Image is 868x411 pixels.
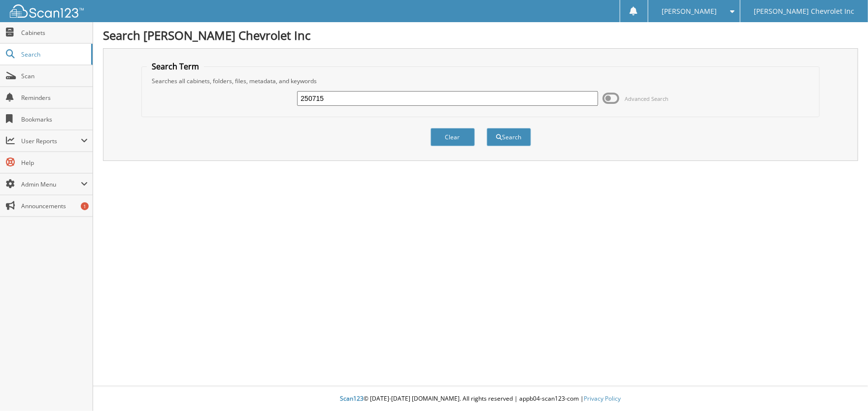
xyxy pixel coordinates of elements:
span: Announcements [21,202,88,210]
span: Scan123 [340,394,364,403]
span: Bookmarks [21,115,88,124]
div: 1 [81,202,89,210]
span: Help [21,158,88,167]
button: Search [487,128,531,146]
span: Scan [21,72,88,80]
span: Cabinets [21,29,88,37]
div: Searches all cabinets, folders, files, metadata, and keywords [147,77,815,85]
a: Privacy Policy [584,394,621,403]
h1: Search [PERSON_NAME] Chevrolet Inc [103,27,858,43]
legend: Search Term [147,61,204,72]
span: Reminders [21,94,88,102]
span: [PERSON_NAME] [662,8,717,14]
span: User Reports [21,137,81,145]
span: [PERSON_NAME] Chevrolet Inc [754,8,854,14]
span: Search [21,50,86,59]
button: Clear [431,128,475,146]
div: © [DATE]-[DATE] [DOMAIN_NAME]. All rights reserved | appb04-scan123-com | [93,387,868,411]
span: Advanced Search [625,95,669,102]
span: Admin Menu [21,180,81,189]
img: scan123-logo-white.svg [10,4,84,18]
